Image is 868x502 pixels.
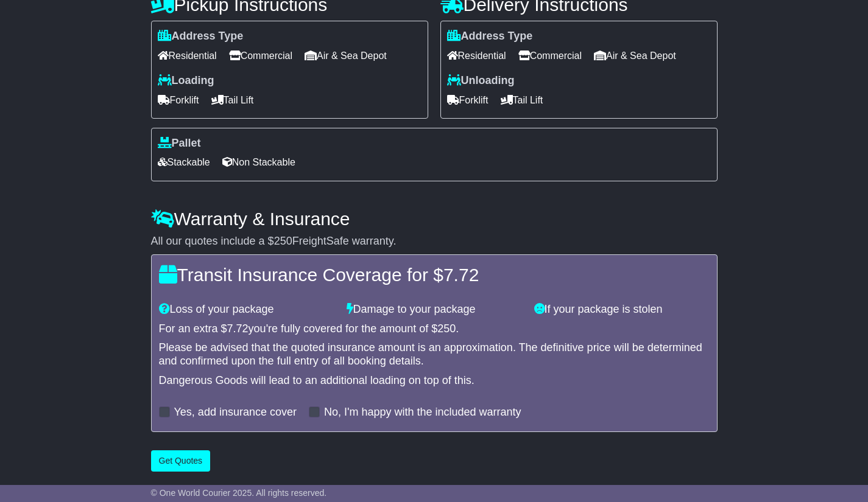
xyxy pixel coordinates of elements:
[151,209,718,229] h4: Warranty & Insurance
[158,46,217,65] span: Residential
[447,30,533,43] label: Address Type
[159,341,710,368] div: Please be advised that the quoted insurance amount is an approximation. The definitive price will...
[443,265,479,285] span: 7.72
[158,30,244,43] label: Address Type
[158,153,210,172] span: Stackable
[340,303,528,316] div: Damage to your package
[305,46,387,65] span: Air & Sea Depot
[159,322,710,336] div: For an extra $ you're fully covered for the amount of $ .
[151,450,211,472] button: Get Quotes
[437,322,456,335] span: 250
[159,374,710,388] div: Dangerous Goods will lead to an additional loading on top of this.
[528,303,716,316] div: If your package is stolen
[518,46,582,65] span: Commercial
[151,235,718,248] div: All our quotes include a $ FreightSafe warranty.
[227,322,249,335] span: 7.72
[153,303,340,316] div: Loss of your package
[501,91,543,110] span: Tail Lift
[229,46,292,65] span: Commercial
[222,153,295,172] span: Non Stackable
[158,137,201,150] label: Pallet
[158,91,199,110] span: Forklift
[274,235,292,247] span: 250
[447,74,515,88] label: Unloading
[211,91,254,110] span: Tail Lift
[594,46,676,65] span: Air & Sea Depot
[324,406,521,419] label: No, I'm happy with the included warranty
[159,265,710,285] h4: Transit Insurance Coverage for $
[158,74,214,88] label: Loading
[447,91,489,110] span: Forklift
[174,406,297,419] label: Yes, add insurance cover
[151,488,327,498] span: © One World Courier 2025. All rights reserved.
[447,46,506,65] span: Residential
